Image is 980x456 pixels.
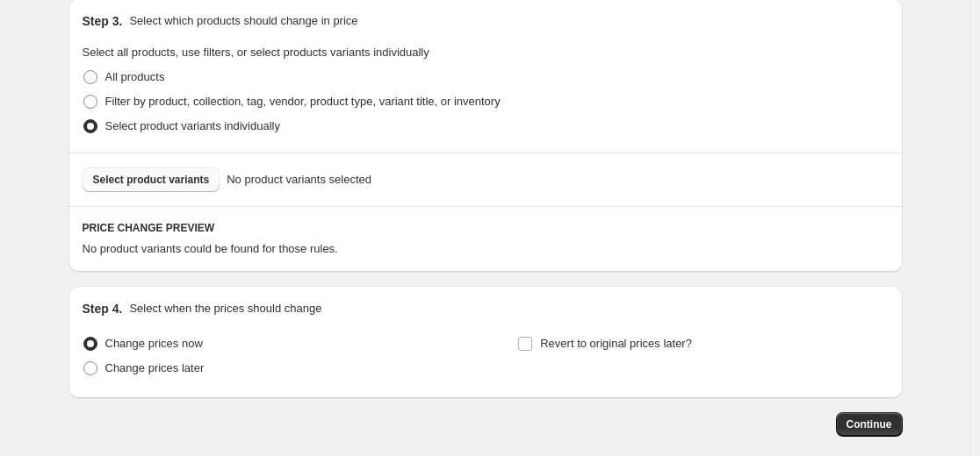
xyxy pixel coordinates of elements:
[105,95,501,108] span: Filter by product, collection, tag, vendor, product type, variant title, or inventory
[93,173,210,187] span: Select product variants
[847,417,892,431] span: Continue
[83,300,123,317] h2: Step 4.
[105,119,280,132] span: Select product variants individually
[83,167,220,192] button: Select product variants
[540,337,692,350] span: Revert to original prices later?
[227,171,371,189] span: No product variants selected
[105,361,205,374] span: Change prices later
[129,12,357,30] p: Select which products should change in price
[105,70,165,83] span: All products
[83,46,429,59] span: Select all products, use filters, or select products variants individually
[83,242,338,255] span: No product variants could be found for those rules.
[129,300,321,317] p: Select when the prices should change
[836,412,903,437] button: Continue
[83,221,889,235] h6: PRICE CHANGE PREVIEW
[83,12,123,30] h2: Step 3.
[105,337,203,350] span: Change prices now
